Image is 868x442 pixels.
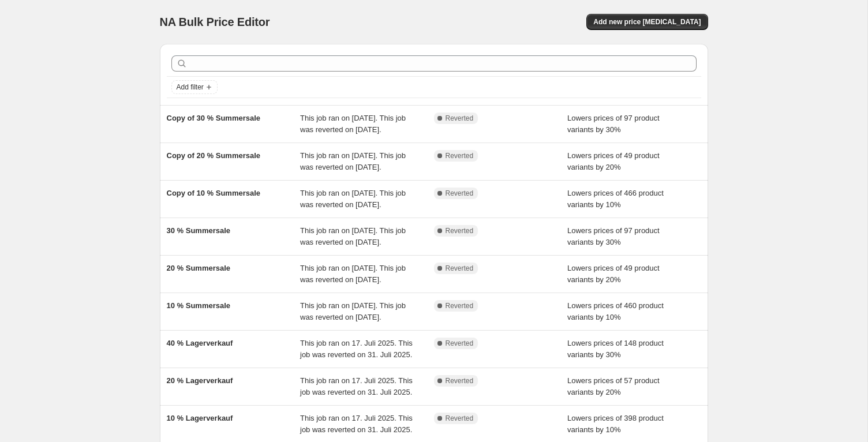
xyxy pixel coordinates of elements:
[300,114,406,134] span: This job ran on [DATE]. This job was reverted on [DATE].
[567,301,664,321] span: Lowers prices of 460 product variants by 10%
[167,226,231,235] span: 30 % Summersale
[446,114,474,123] span: Reverted
[446,189,474,198] span: Reverted
[167,114,261,122] span: Copy of 30 % Summersale
[300,264,406,284] span: This job ran on [DATE]. This job was reverted on [DATE].
[300,376,413,396] span: This job ran on 17. Juli 2025. This job was reverted on 31. Juli 2025.
[300,414,413,434] span: This job ran on 17. Juli 2025. This job was reverted on 31. Juli 2025.
[567,226,660,246] span: Lowers prices of 97 product variants by 30%
[167,189,261,197] span: Copy of 10 % Summersale
[446,301,474,310] span: Reverted
[167,151,261,160] span: Copy of 20 % Summersale
[300,151,406,171] span: This job ran on [DATE]. This job was reverted on [DATE].
[586,14,708,30] button: Add new price [MEDICAL_DATA]
[167,376,233,385] span: 20 % Lagerverkauf
[446,339,474,348] span: Reverted
[300,226,406,246] span: This job ran on [DATE]. This job was reverted on [DATE].
[567,114,660,134] span: Lowers prices of 97 product variants by 30%
[160,16,270,28] span: NA Bulk Price Editor
[177,83,204,92] span: Add filter
[567,264,660,284] span: Lowers prices of 49 product variants by 20%
[171,80,218,94] button: Add filter
[446,151,474,160] span: Reverted
[567,376,660,396] span: Lowers prices of 57 product variants by 20%
[446,376,474,385] span: Reverted
[593,17,701,27] span: Add new price [MEDICAL_DATA]
[567,414,664,434] span: Lowers prices of 398 product variants by 10%
[300,189,406,209] span: This job ran on [DATE]. This job was reverted on [DATE].
[167,414,233,422] span: 10 % Lagerverkauf
[567,189,664,209] span: Lowers prices of 466 product variants by 10%
[167,339,233,347] span: 40 % Lagerverkauf
[446,264,474,273] span: Reverted
[567,151,660,171] span: Lowers prices of 49 product variants by 20%
[300,339,413,359] span: This job ran on 17. Juli 2025. This job was reverted on 31. Juli 2025.
[167,264,231,272] span: 20 % Summersale
[300,301,406,321] span: This job ran on [DATE]. This job was reverted on [DATE].
[446,226,474,235] span: Reverted
[446,414,474,423] span: Reverted
[167,301,231,310] span: 10 % Summersale
[567,339,664,359] span: Lowers prices of 148 product variants by 30%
